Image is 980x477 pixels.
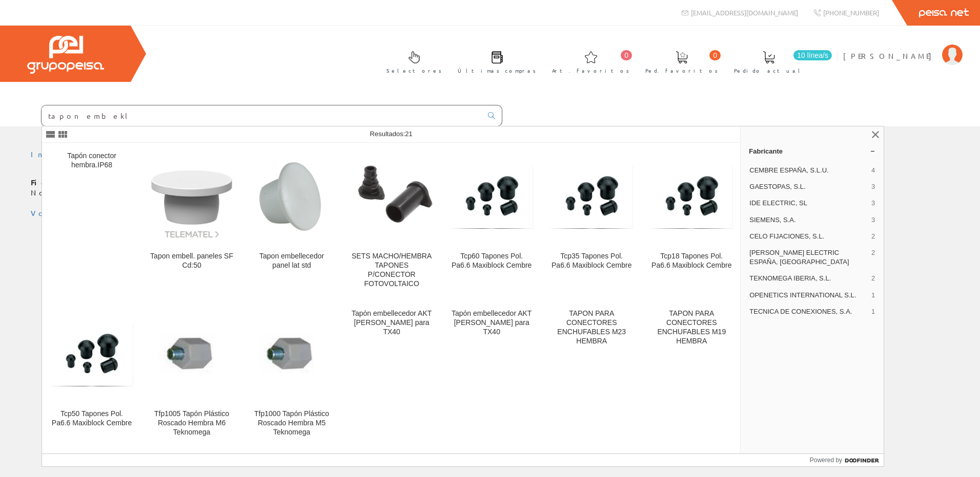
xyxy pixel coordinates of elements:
span: 4 [871,166,875,175]
div: Tapón embellecedor AKT [PERSON_NAME] para TX40 [350,309,433,337]
a: 10 línea/s Pedido actual [724,42,834,80]
div: TAPON PARA CONECTORES ENCHUFABLES M23 HEMBRA [550,309,633,346]
img: Tfp1000 Tapón Plástico Roscado Hembra M5 Teknomega [250,333,333,378]
span: 2 [871,274,875,283]
span: CEMBRE ESPAÑA, S.L.U. [749,166,867,175]
img: Tfp1005 Tapón Plástico Roscado Hembra M6 Teknomega [150,333,233,378]
a: [PERSON_NAME] [843,42,963,52]
a: Fabricante [741,143,884,159]
a: Tapon embellecedor panel lat std Tapon embellecedor panel lat std [242,143,341,300]
a: Tapón embellecedor AKT [PERSON_NAME] para TX40 [342,301,441,449]
div: Tcp60 Tapones Pol. Pa6.6 Maxiblock Cembre [450,252,533,270]
a: Tapón embellecedor AKT [PERSON_NAME] para TX40 [442,301,541,449]
span: OPENETICS INTERNATIONAL S.L. [749,291,867,300]
span: 21 [405,130,412,138]
div: Tcp50 Tapones Pol. Pa6.6 Maxiblock Cembre [50,409,133,428]
span: 2 [871,248,875,267]
span: [EMAIL_ADDRESS][DOMAIN_NAME] [691,8,798,17]
div: © Grupo Peisa [31,219,949,227]
span: 1 [871,291,875,300]
span: 0 [621,50,632,60]
span: Resultados: [370,130,413,138]
div: Tapón embellecedor AKT [PERSON_NAME] para TX40 [450,309,533,337]
input: Buscar ... [42,105,482,126]
div: Tapón conector hembra.IP68 [50,151,133,170]
span: Pedido actual [734,66,804,76]
div: Tfp1005 Tapón Plástico Roscado Hembra M6 Teknomega [150,409,233,437]
img: Tcp18 Tapones Pol. Pa6.6 Maxiblock Cembre [650,166,733,229]
span: [PHONE_NUMBER] [823,8,879,17]
a: Tapón conector hembra.IP68 [42,143,141,300]
span: 10 línea/s [793,50,832,60]
a: TAPON PARA CONECTORES ENCHUFABLES M23 HEMBRA [542,301,641,449]
img: Tcp60 Tapones Pol. Pa6.6 Maxiblock Cembre [450,166,533,229]
div: Tapon embellecedor panel lat std [250,252,333,270]
span: 0 [709,50,721,60]
span: TEKNOMEGA IBERIA, S.L. [749,274,867,283]
span: [PERSON_NAME] [843,51,937,61]
span: GAESTOPAS, S.L. [749,182,867,191]
span: SIEMENS, S.A. [749,215,867,225]
a: Últimas compras [447,42,541,80]
span: [PERSON_NAME] ELECTRIC ESPAÑA, [GEOGRAPHIC_DATA] [749,248,867,267]
span: TECNICA DE CONEXIONES, S.A. [749,307,867,316]
a: Tfp1005 Tapón Plástico Roscado Hembra M6 Teknomega Tfp1005 Tapón Plástico Roscado Hembra M6 Tekno... [142,301,241,449]
span: Powered by [810,456,842,465]
a: Tfp1000 Tapón Plástico Roscado Hembra M5 Teknomega Tfp1000 Tapón Plástico Roscado Hembra M5 Tekno... [242,301,341,449]
span: 3 [871,215,875,225]
div: Tfp1000 Tapón Plástico Roscado Hembra M5 Teknomega [250,409,333,437]
div: Tcp35 Tapones Pol. Pa6.6 Maxiblock Cembre [550,252,633,270]
div: TAPON PARA CONECTORES ENCHUFABLES M19 HEMBRA [650,309,733,346]
a: SETS MACHO/HEMBRA TAPONES P/CONECTOR FOTOVOLTAICO SETS MACHO/HEMBRA TAPONES P/CONECTOR FOTOVOLTAICO [342,143,441,300]
div: Tapon embell. paneles SF Cd:50 [150,252,233,270]
span: Art. favoritos [552,66,629,76]
a: Inicio [31,149,74,159]
span: IDE ELECTRIC, SL [749,199,867,208]
a: Volver [31,208,74,218]
div: SETS MACHO/HEMBRA TAPONES P/CONECTOR FOTOVOLTAICO [350,252,433,289]
span: 3 [871,182,875,191]
a: Powered by [810,454,884,466]
b: Ficha [31,178,63,187]
div: Tcp18 Tapones Pol. Pa6.6 Maxiblock Cembre [650,252,733,270]
img: Tapon embell. paneles SF Cd:50 [150,156,233,239]
img: SETS MACHO/HEMBRA TAPONES P/CONECTOR FOTOVOLTAICO [350,156,433,239]
img: Tcp35 Tapones Pol. Pa6.6 Maxiblock Cembre [550,166,633,229]
span: 1 [871,307,875,316]
a: Tcp60 Tapones Pol. Pa6.6 Maxiblock Cembre Tcp60 Tapones Pol. Pa6.6 Maxiblock Cembre [442,143,541,300]
span: Selectores [386,66,442,76]
span: 2 [871,232,875,241]
p: No he encontrado ningún registro para la referencia indicada. [31,178,949,198]
img: Tapon embellecedor panel lat std [250,156,333,239]
a: TAPON PARA CONECTORES ENCHUFABLES M19 HEMBRA [642,301,741,449]
a: Tcp50 Tapones Pol. Pa6.6 Maxiblock Cembre Tcp50 Tapones Pol. Pa6.6 Maxiblock Cembre [42,301,141,449]
a: Tcp35 Tapones Pol. Pa6.6 Maxiblock Cembre Tcp35 Tapones Pol. Pa6.6 Maxiblock Cembre [542,143,641,300]
span: CELO FIJACIONES, S.L. [749,232,867,241]
span: 3 [871,199,875,208]
span: Últimas compras [458,66,536,76]
a: Tcp18 Tapones Pol. Pa6.6 Maxiblock Cembre Tcp18 Tapones Pol. Pa6.6 Maxiblock Cembre [642,143,741,300]
img: Tcp50 Tapones Pol. Pa6.6 Maxiblock Cembre [50,324,133,386]
a: Selectores [376,42,447,80]
span: Ped. favoritos [645,66,718,76]
img: Grupo Peisa [27,36,104,74]
a: Tapon embell. paneles SF Cd:50 Tapon embell. paneles SF Cd:50 [142,143,241,300]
